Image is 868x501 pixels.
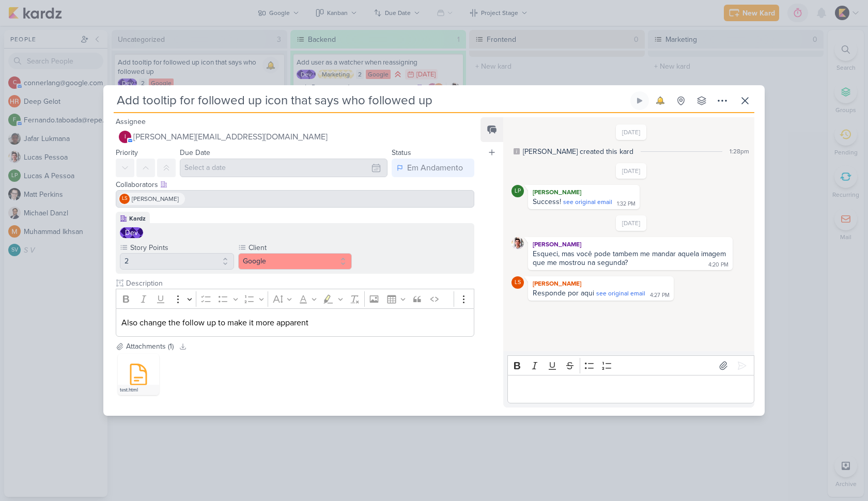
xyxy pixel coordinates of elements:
[515,189,521,194] p: LP
[121,317,469,329] p: Also change the follow up to make it more apparent
[512,276,524,289] div: Luc Sud
[116,117,146,126] label: Assignee
[116,179,474,190] div: Collaborators
[650,291,670,300] div: 4:27 PM
[116,308,474,337] div: Editor editing area: main
[124,278,165,289] div: Description
[507,355,754,375] div: Editor toolbar
[125,134,126,140] p: i
[132,194,179,203] span: [PERSON_NAME]
[114,91,628,110] input: Untitled Kard
[247,242,352,253] label: Client
[118,385,159,395] div: test.html
[238,253,352,270] button: Google
[515,280,521,286] p: LS
[120,253,234,270] button: 2
[119,131,131,143] div: igor@agenciaquarium.com.br
[530,239,731,249] div: [PERSON_NAME]
[512,237,524,249] img: Lucas Pessoa
[116,148,138,157] label: Priority
[563,198,612,206] span: see original email
[636,97,644,105] div: Start tracking
[116,128,474,146] button: i [PERSON_NAME][EMAIL_ADDRESS][DOMAIN_NAME]
[530,278,672,289] div: [PERSON_NAME]
[523,146,633,157] div: [PERSON_NAME] created this kard
[708,261,729,269] div: 4:20 PM
[392,148,411,157] label: Status
[392,159,474,177] button: Em Andamento
[407,162,463,174] div: Em Andamento
[180,159,388,177] input: Select a date
[129,214,146,223] div: Kardz
[596,290,645,297] span: see original email
[617,200,636,208] div: 1:32 PM
[133,131,328,143] span: [PERSON_NAME][EMAIL_ADDRESS][DOMAIN_NAME]
[129,242,234,253] label: Story Points
[651,91,670,110] img: notification bell
[116,289,474,309] div: Editor toolbar
[125,227,138,238] div: Dev
[122,196,128,201] p: LS
[533,197,561,206] span: Success!
[512,185,524,197] div: Lucas A Pessoa
[730,147,749,156] div: 1:28pm
[507,375,754,403] div: Editor editing area: main
[530,187,638,197] div: [PERSON_NAME]
[180,148,210,157] label: Due Date
[119,194,130,204] div: Luc Sud
[533,249,728,267] div: Esqueci, mas você pode tambem me mandar aquela imagem que me mostrou na segunda?
[126,341,174,352] div: Attachments (1)
[533,289,594,298] span: Responde por aqui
